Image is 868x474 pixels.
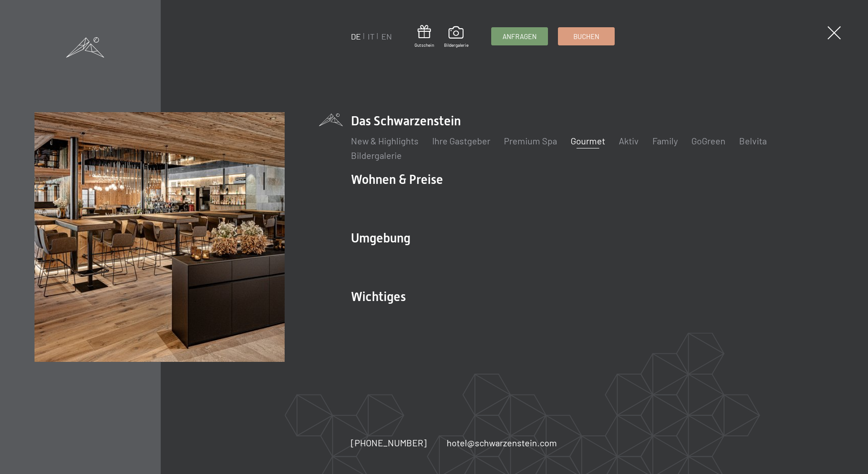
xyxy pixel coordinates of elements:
[351,31,361,41] a: DE
[558,28,614,45] a: Buchen
[503,32,537,41] span: Anfragen
[381,31,392,41] a: EN
[351,150,402,161] a: Bildergalerie
[35,112,285,362] img: Wellnesshotel Südtirol SCHWARZENSTEIN - Wellnessurlaub in den Alpen
[351,436,427,449] a: [PHONE_NUMBER]
[414,25,434,48] a: Gutschein
[691,135,725,146] a: GoGreen
[573,32,599,41] span: Buchen
[444,26,469,48] a: Bildergalerie
[652,135,678,146] a: Family
[351,135,419,146] a: New & Highlights
[739,135,767,146] a: Belvita
[492,28,547,45] a: Anfragen
[619,135,639,146] a: Aktiv
[351,437,427,448] span: [PHONE_NUMBER]
[368,31,375,41] a: IT
[447,436,557,449] a: hotel@schwarzenstein.com
[432,135,490,146] a: Ihre Gastgeber
[504,135,557,146] a: Premium Spa
[444,42,469,48] span: Bildergalerie
[571,135,605,146] a: Gourmet
[414,42,434,48] span: Gutschein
